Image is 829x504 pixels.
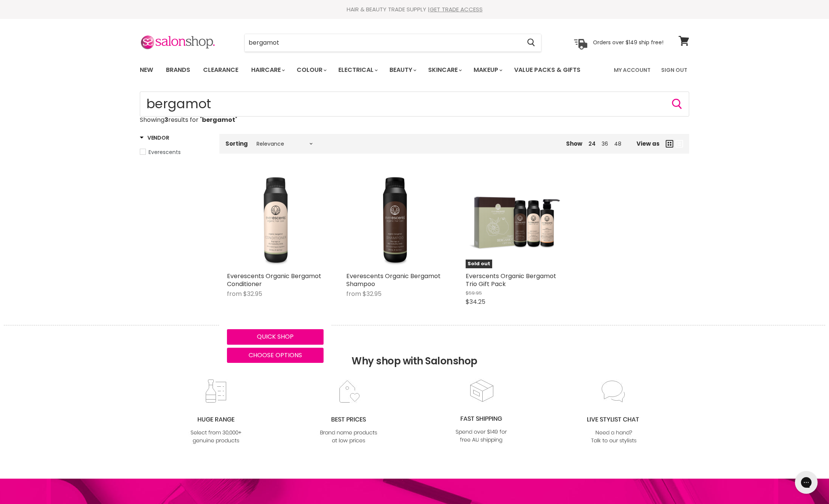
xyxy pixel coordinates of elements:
[4,325,825,378] h2: Why shop with Salonshop
[227,289,242,298] span: from
[149,148,181,156] span: Everescents
[134,62,159,78] a: New
[227,172,324,268] img: Everescents Organic Bergamot Conditioner
[291,62,331,78] a: Colour
[466,172,562,268] img: Everscents Organic Bergamot Trio Gift Pack
[227,272,321,288] a: Everescents Organic Bergamot Conditioner
[791,468,821,496] iframe: Gorgias live chat messenger
[197,62,244,78] a: Clearance
[185,379,247,445] img: range2_8cf790d4-220e-469f-917d-a18fed3854b6.jpg
[164,115,168,124] strong: 3
[246,62,289,78] a: Haircare
[384,62,421,78] a: Beauty
[671,98,683,110] button: Search
[318,379,379,445] img: prices.jpg
[140,134,169,142] h3: Vendor
[468,62,507,78] a: Makeup
[588,140,596,148] a: 24
[134,59,598,81] ul: Main menu
[140,148,210,156] a: Everescents
[243,289,262,298] span: $32.95
[657,62,692,78] a: Sign Out
[593,39,663,46] p: Orders over $149 ship free!
[466,172,562,268] a: Everscents Organic Bergamot Trio Gift PackSold out
[346,289,361,298] span: from
[202,115,235,124] strong: bergamot
[140,92,689,117] input: Search
[566,140,582,148] span: Show
[614,140,621,148] a: 48
[363,289,382,298] span: $32.95
[160,62,196,78] a: Brands
[422,62,466,78] a: Skincare
[466,272,556,288] a: Everscents Organic Bergamot Trio Gift Pack
[249,351,302,359] span: Choose options
[508,62,586,78] a: Value Packs & Gifts
[227,348,324,363] button: Choose options
[140,117,689,123] p: Showing results for " "
[225,140,248,147] label: Sorting
[130,59,699,81] nav: Main
[245,34,521,51] input: Search
[602,140,608,148] a: 36
[430,5,483,13] a: GET TRADE ACCESS
[466,297,485,306] span: $34.25
[346,272,441,288] a: Everescents Organic Bergamot Shampoo
[140,92,689,117] form: Product
[346,172,443,268] img: Everescents Organic Bergamot Shampoo
[466,289,482,297] span: $59.95
[609,62,655,78] a: My Account
[227,329,324,344] button: Quick shop
[244,34,541,52] form: Product
[583,379,644,445] img: chat_c0a1c8f7-3133-4fc6-855f-7264552747f6.jpg
[521,34,541,51] button: Search
[466,260,492,268] span: Sold out
[637,140,660,147] span: View as
[333,62,382,78] a: Electrical
[450,378,512,445] img: fast.jpg
[130,6,699,13] div: HAIR & BEAUTY TRADE SUPPLY |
